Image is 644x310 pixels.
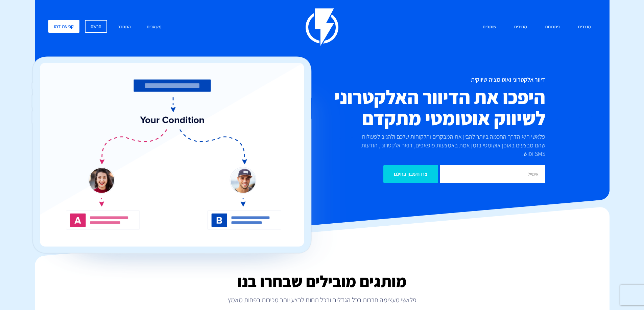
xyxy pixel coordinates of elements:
a: פתרונות [540,20,565,34]
a: מוצרים [573,20,596,34]
input: אימייל [440,165,545,183]
a: הרשם [85,20,107,33]
a: מחירים [509,20,532,34]
a: משאבים [142,20,167,34]
h2: היפכו את הדיוור האלקטרוני לשיווק אוטומטי מתקדם [282,86,545,129]
p: פלאשי היא הדרך החכמה ביותר להבין את המבקרים והלקוחות שלכם ולהגיב לפעולות שהם מבצעים באופן אוטומטי... [350,132,545,158]
h2: מותגים מובילים שבחרו בנו [35,273,610,290]
p: פלאשי מעצימה חברות בכל הגדלים ובכל תחום לבצע יותר מכירות בפחות מאמץ [35,295,610,305]
input: צרו חשבון בחינם [383,165,438,183]
a: שותפים [478,20,501,34]
h1: דיוור אלקטרוני ואוטומציה שיווקית [282,76,545,83]
a: קביעת דמו [48,20,79,33]
a: התחבר [113,20,136,34]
